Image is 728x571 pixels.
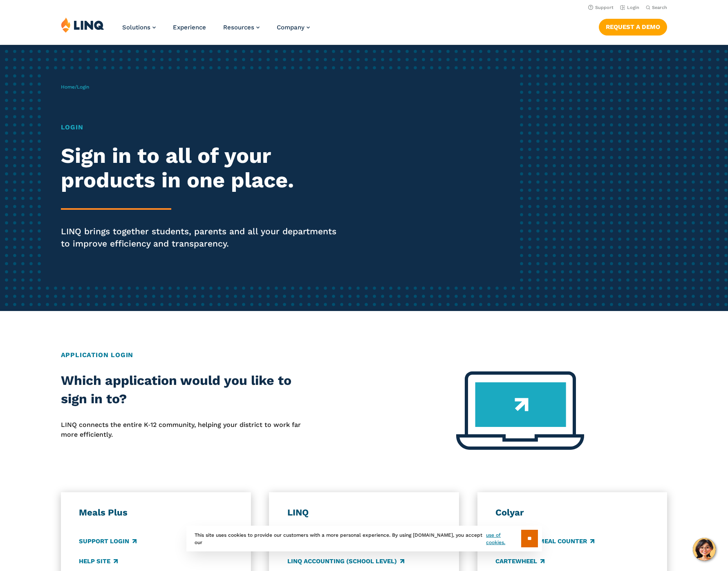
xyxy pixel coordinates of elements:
span: Resources [223,24,254,31]
h3: Meals Plus [79,507,233,518]
a: Request a Demo [599,19,667,35]
a: Support [588,5,614,10]
h2: Sign in to all of your products in one place. [61,144,341,193]
h3: Colyar [495,507,649,518]
nav: Primary Navigation [122,17,310,44]
nav: Button Navigation [599,17,667,35]
h2: Which application would you like to sign in to? [61,371,303,409]
h1: Login [61,122,341,132]
button: Open Search Bar [646,4,667,11]
span: Company [277,24,305,31]
a: Home [61,84,75,90]
a: CARTEWHEEL Meal Counter [495,537,594,546]
a: Solutions [122,24,156,31]
img: LINQ | K‑12 Software [61,17,104,33]
h2: Application Login [61,350,668,360]
a: Experience [173,24,206,31]
a: use of cookies. [486,531,521,546]
p: LINQ connects the entire K‑12 community, helping your district to work far more efficiently. [61,420,303,440]
a: Login [620,5,639,10]
p: LINQ brings together students, parents and all your departments to improve efficiency and transpa... [61,225,341,250]
span: Search [652,5,667,10]
button: Hello, have a question? Let’s chat. [693,538,716,561]
a: Resources [223,24,260,31]
span: Login [77,84,89,90]
span: / [61,84,89,90]
a: Support Login [79,537,137,546]
div: This site uses cookies to provide our customers with a more personal experience. By using [DOMAIN... [186,526,542,551]
h3: LINQ [287,507,441,518]
a: Company [277,24,310,31]
span: Solutions [122,24,150,31]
